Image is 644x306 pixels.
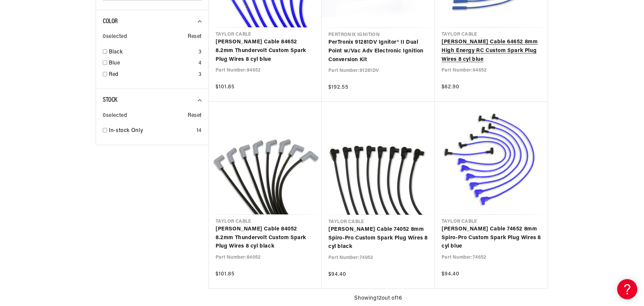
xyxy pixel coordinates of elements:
a: Black [109,48,196,57]
a: Blue [109,59,196,68]
span: 0 selected [103,112,127,120]
span: Showing 12 out of 16 [354,294,402,303]
span: Reset [188,33,202,41]
a: [PERSON_NAME] Cable 74052 8mm Spiro-Pro Custom Spark Plug Wires 8 cyl black [328,225,428,251]
a: Red [109,71,196,79]
div: 3 [198,71,202,79]
a: [PERSON_NAME] Cable 84652 8.2mm Thundervolt Custom Spark Plug Wires 8 cyl blue [216,38,315,64]
a: [PERSON_NAME] Cable 84052 8.2mm Thundervolt Custom Spark Plug Wires 8 cyl black [216,225,315,251]
a: PerTronix 91281DV Ignitor® II Dual Point w/Vac Adv Electronic Ignition Conversion Kit [328,38,428,64]
a: In-stock Only [109,127,194,135]
span: Reset [188,112,202,120]
div: 4 [198,59,202,68]
span: Stock [103,97,117,103]
div: 3 [198,48,202,57]
a: [PERSON_NAME] Cable 74652 8mm Spiro-Pro Custom Spark Plug Wires 8 cyl blue [442,225,541,251]
span: 0 selected [103,33,127,41]
div: 14 [196,127,202,135]
a: [PERSON_NAME] Cable 64652 8mm High Energy RC Custom Spark Plug Wires 8 cyl blue [442,38,541,64]
span: Color [103,18,118,25]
